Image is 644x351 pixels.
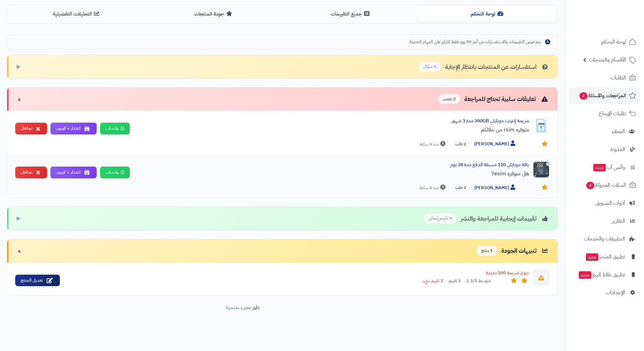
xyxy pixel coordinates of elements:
[611,73,626,82] span: الطلبات
[601,37,626,47] span: لوحة التحكم
[145,6,282,22] button: جودة المنتجات
[424,214,457,223] span: 0 تقييم إيجابي
[569,123,640,140] a: العملاء
[15,123,47,134] button: تجاهل
[593,162,625,172] span: وآتس آب
[17,247,22,255] span: ▼
[599,109,626,118] span: طلبات الإرجاع
[578,270,625,279] span: تطبيق نقاط البيع
[420,184,447,191] span: منذ 4 ساعة
[50,167,97,178] button: اعتذار + كوبون
[569,177,640,193] a: السلات المتروكة4
[100,123,130,134] a: واتساب
[474,184,517,192] span: [PERSON_NAME]
[579,271,591,279] span: جديد
[466,278,491,284] span: متوسط 2.3/5
[579,92,588,100] span: 2
[474,141,517,148] span: [PERSON_NAME]
[569,105,640,122] a: طلبات الإرجاع
[569,249,640,265] a: تطبيق المتجرجديد
[226,303,238,311] a: متجرة
[100,167,130,178] a: واتساب
[420,141,447,148] span: منذ 4 ساعة
[579,91,626,100] span: المراجعات والأسئلة
[606,288,625,297] span: الإعدادات
[453,141,469,148] span: 2 طلب
[569,213,640,229] a: التقارير
[419,6,556,22] button: لوحة التحكم
[569,267,640,283] a: تطبيق نقاط البيعجديد
[586,253,598,261] span: جديد
[135,170,529,178] div: هل متوفره esim?
[589,55,626,65] span: الأقسام والمنتجات
[610,145,625,154] span: المدونة
[439,94,460,104] span: 2 عنصر
[135,126,529,134] div: متوفره rsim من خلالكم
[135,161,529,168] div: باقة موبايلي 110 مسبقة الدفع مدة 28 يوم
[569,141,640,157] a: المدونة
[612,127,625,136] span: العملاء
[533,161,549,178] img: Product
[569,195,640,211] a: أدوات التسويق
[453,184,469,191] span: 2 طلب
[424,214,549,223] div: تقييمات إيجابية للمراجعة والنشر
[17,63,21,71] span: ▶
[569,159,640,175] a: وآتس آبجديد
[569,284,640,301] a: الإعدادات
[15,275,60,286] a: تعديل المنتج
[8,6,145,22] button: التحليلات التفصيلية
[282,6,419,22] button: جميع التقييمات
[585,252,625,261] span: تطبيق المتجر
[15,167,47,178] button: تجاهل
[17,95,22,103] span: ▼
[477,246,497,256] span: 1 منتج
[569,231,640,247] a: التطبيقات والخدمات
[593,164,606,171] span: جديد
[569,70,640,86] a: الطلبات
[612,216,625,226] span: التقارير
[17,215,21,222] span: ▶
[439,94,549,104] div: تعليقات سلبية تحتاج للمراجعة
[65,270,529,276] div: جوي شريحة 100جديدة
[50,123,97,134] button: اعتذار + كوبون
[596,198,625,208] span: أدوات التسويق
[135,118,529,124] div: شريحة إنترنت موبايلي 300GB مدة 3 شهور
[419,62,441,72] span: 0 سؤال
[409,39,541,45] span: يتم عرض التقييمات والاستفسارات من آخر 90 يوم فقط للتركيز على المهام الحديثة
[477,246,549,256] div: تنبيهات الجودة
[533,118,549,134] img: Product
[423,278,443,284] span: 2 تقييم سيء
[569,87,640,104] a: المراجعات والأسئلة2
[449,278,461,284] span: 3 تقييم
[569,34,640,50] a: لوحة التحكم
[419,62,549,72] div: استفسارات عن المنتجات بانتظار الإجابة
[584,234,625,244] span: التطبيقات والخدمات
[586,180,626,190] span: السلات المتروكة
[586,182,594,189] span: 4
